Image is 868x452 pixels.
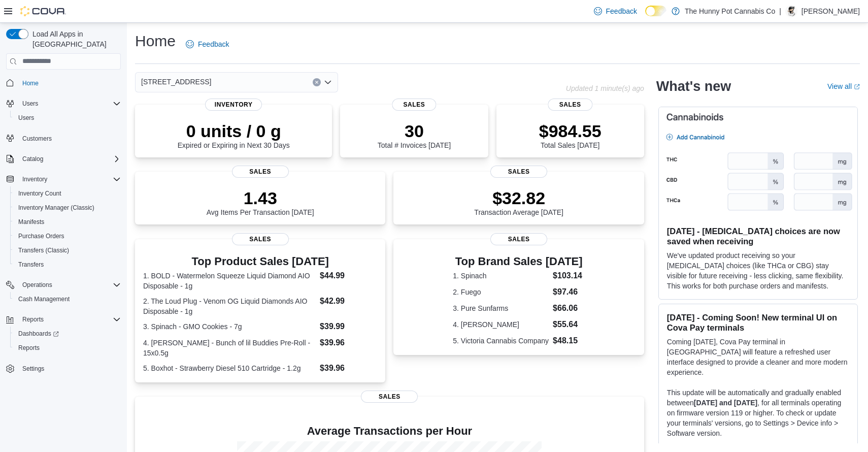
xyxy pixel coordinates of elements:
[2,361,125,376] button: Settings
[14,328,121,340] span: Dashboards
[18,218,44,226] span: Manifests
[320,320,377,333] dd: $39.99
[18,77,121,89] span: Home
[10,243,125,257] button: Transfers (Classic)
[178,121,290,141] p: 0 units / 0 g
[22,281,52,289] span: Operations
[22,79,39,87] span: Home
[22,175,47,183] span: Inventory
[14,216,121,228] span: Manifests
[667,226,849,246] h3: [DATE] - [MEDICAL_DATA] choices are now saved when receiving
[10,257,125,272] button: Transfers
[392,99,436,111] span: Sales
[143,363,316,373] dt: 5. Boxhot - Strawberry Diesel 510 Cartridge - 1.2g
[548,99,592,111] span: Sales
[685,5,775,17] p: The Hunny Pot Cannabis Co
[553,286,585,298] dd: $97.46
[143,296,316,316] dt: 2. The Loud Plug - Venom OG Liquid Diamonds AIO Disposable - 1g
[361,391,418,403] span: Sales
[2,76,125,90] button: Home
[10,111,125,125] button: Users
[22,365,44,373] span: Settings
[18,279,121,291] span: Operations
[18,362,121,375] span: Settings
[198,39,229,49] span: Feedback
[10,327,125,341] a: Dashboards
[14,112,38,124] a: Users
[14,216,48,228] a: Manifests
[143,271,316,291] dt: 1. BOLD - Watermelon Squeeze Liquid Diamond AIO Disposable - 1g
[18,363,48,375] a: Settings
[18,344,40,352] span: Reports
[10,292,125,306] button: Cash Management
[779,5,781,17] p: |
[18,261,44,269] span: Transfers
[14,328,63,340] a: Dashboards
[2,172,125,186] button: Inventory
[10,229,125,243] button: Purchase Orders
[18,313,121,326] span: Reports
[14,244,121,256] span: Transfers (Classic)
[143,255,377,268] h3: Top Product Sales [DATE]
[656,78,731,94] h2: What's new
[14,230,121,242] span: Purchase Orders
[553,270,585,282] dd: $103.14
[490,233,547,245] span: Sales
[490,166,547,178] span: Sales
[645,6,666,16] input: Dark Mode
[320,362,377,374] dd: $39.96
[553,302,585,314] dd: $66.06
[2,278,125,292] button: Operations
[18,330,59,338] span: Dashboards
[2,152,125,166] button: Catalog
[553,335,585,347] dd: $48.15
[18,153,47,165] button: Catalog
[18,189,61,198] span: Inventory Count
[453,336,549,346] dt: 5. Victoria Cannabis Company
[10,186,125,201] button: Inventory Count
[785,5,797,17] div: Jonathan Estrella
[178,121,290,149] div: Expired or Expiring in Next 30 Days
[18,204,94,212] span: Inventory Manager (Classic)
[324,78,332,86] button: Open list of options
[232,233,289,245] span: Sales
[539,121,602,141] p: $984.55
[854,84,860,90] svg: External link
[667,250,849,291] p: We've updated product receiving so your [MEDICAL_DATA] choices (like THCa or CBG) stay visible fo...
[10,341,125,355] button: Reports
[590,1,641,21] a: Feedback
[6,72,121,403] nav: Complex example
[141,76,211,88] span: [STREET_ADDRESS]
[18,133,56,145] a: Customers
[453,303,549,313] dt: 3. Pure Sunfarms
[553,318,585,331] dd: $55.64
[14,112,121,124] span: Users
[143,321,316,332] dt: 3. Spinach - GMO Cookies - 7g
[22,100,38,108] span: Users
[667,337,849,377] p: Coming [DATE], Cova Pay terminal in [GEOGRAPHIC_DATA] will feature a refreshed user interface des...
[22,155,43,163] span: Catalog
[207,188,314,216] div: Avg Items Per Transaction [DATE]
[143,425,636,437] h4: Average Transactions per Hour
[14,342,121,354] span: Reports
[14,187,65,200] a: Inventory Count
[566,84,644,92] p: Updated 1 minute(s) ago
[18,98,42,110] button: Users
[14,293,74,305] a: Cash Management
[14,230,69,242] a: Purchase Orders
[14,202,98,214] a: Inventory Manager (Classic)
[802,5,860,17] p: [PERSON_NAME]
[14,293,121,305] span: Cash Management
[182,34,233,54] a: Feedback
[320,295,377,307] dd: $42.99
[22,315,44,324] span: Reports
[2,96,125,111] button: Users
[14,187,121,200] span: Inventory Count
[474,188,563,208] p: $32.82
[18,279,56,291] button: Operations
[18,246,69,254] span: Transfers (Classic)
[539,121,602,149] div: Total Sales [DATE]
[320,270,377,282] dd: $44.99
[22,135,52,143] span: Customers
